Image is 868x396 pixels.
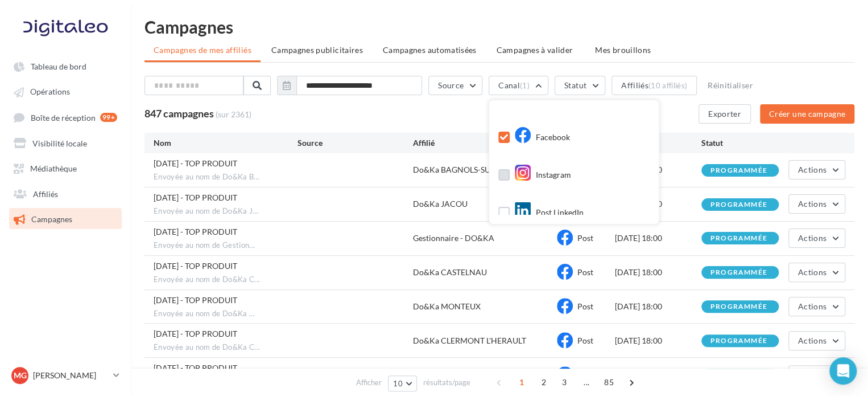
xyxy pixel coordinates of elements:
[512,373,531,391] span: 1
[154,309,255,319] span: Envoyée au nom de Do&Ka ...
[100,113,117,122] div: 99+
[710,201,767,209] div: programmée
[154,295,237,305] span: 28/08/2025 - TOP PRODUIT
[703,79,758,92] button: Réinitialiser
[413,232,557,244] div: Gestionnaire - DO&KA
[154,275,260,285] span: Envoyée au nom de Do&Ka C...
[555,76,605,95] button: Statut
[760,104,854,124] button: Créer une campagne
[413,301,557,312] div: Do&Ka MONTEUX
[31,62,86,71] span: Tableau de bord
[798,165,826,174] span: Actions
[798,336,826,345] span: Actions
[600,373,618,391] span: 85
[413,335,557,346] div: Do&Ka CLERMONT L'HERAULT
[14,370,27,381] span: MG
[615,267,701,278] div: [DATE] 18:00
[535,373,553,391] span: 2
[577,373,596,391] span: ...
[577,233,593,243] span: Post
[9,365,122,386] a: MG [PERSON_NAME]
[497,44,573,56] span: Campagnes à valider
[788,160,845,179] button: Actions
[7,208,124,228] a: Campagnes
[489,76,548,95] button: Canal(1)
[788,228,845,248] button: Actions
[33,189,58,198] span: Affiliés
[413,198,557,210] div: Do&Ka JACOU
[33,370,109,381] p: [PERSON_NAME]
[271,45,363,55] span: Campagnes publicitaires
[710,269,767,276] div: programmée
[615,301,701,312] div: [DATE] 18:00
[428,76,482,95] button: Source
[388,375,417,391] button: 10
[30,164,77,173] span: Médiathèque
[698,104,751,124] button: Exporter
[788,365,845,385] button: Actions
[710,235,767,242] div: programmée
[710,167,767,174] div: programmée
[154,227,237,236] span: 28/08/2025 - TOP PRODUIT
[154,172,259,182] span: Envoyée au nom de Do&Ka B...
[154,363,237,373] span: 28/08/2025 - TOP PRODUIT
[555,373,573,391] span: 3
[648,81,687,90] div: (10 affiliés)
[413,164,557,175] div: Do&Ka BAGNOLS-SUR-CEZE
[144,18,854,35] h1: Campagnes
[7,183,124,203] a: Affiliés
[798,267,826,277] span: Actions
[144,107,214,120] span: 847 campagnes
[615,232,701,244] div: [DATE] 18:00
[32,138,87,148] span: Visibilité locale
[577,301,593,311] span: Post
[154,158,237,168] span: 28/08/2025 - TOP PRODUIT
[829,357,857,385] div: Open Intercom Messenger
[393,379,403,388] span: 10
[788,297,845,316] button: Actions
[154,137,297,149] div: Nom
[611,76,697,95] button: Affiliés(10 affiliés)
[154,193,237,202] span: 28/08/2025 - TOP PRODUIT
[514,205,584,222] div: Post LinkedIn
[577,336,593,345] span: Post
[383,45,477,55] span: Campagnes automatisées
[701,137,788,149] div: Statut
[7,56,124,76] a: Tableau de bord
[520,81,530,90] span: (1)
[788,263,845,282] button: Actions
[413,267,557,278] div: Do&Ka CASTELNAU
[31,112,96,122] span: Boîte de réception
[297,137,413,149] div: Source
[595,45,651,55] span: Mes brouillons
[798,301,826,311] span: Actions
[154,240,255,251] span: Envoyée au nom de Gestion...
[216,109,251,119] span: (sur 2361)
[154,329,237,338] span: 28/08/2025 - TOP PRODUIT
[798,199,826,209] span: Actions
[788,194,845,214] button: Actions
[710,337,767,345] div: programmée
[154,342,260,353] span: Envoyée au nom de Do&Ka C...
[514,167,571,184] div: Instagram
[356,377,382,388] span: Afficher
[423,377,470,388] span: résultats/page
[577,267,593,277] span: Post
[154,206,258,217] span: Envoyée au nom de Do&Ka J...
[413,137,557,149] div: Affilié
[7,81,124,101] a: Opérations
[7,107,124,128] a: Boîte de réception 99+
[710,303,767,311] div: programmée
[7,132,124,153] a: Visibilité locale
[788,331,845,350] button: Actions
[615,335,701,346] div: [DATE] 18:00
[7,157,124,178] a: Médiathèque
[31,214,72,224] span: Campagnes
[30,87,70,97] span: Opérations
[798,233,826,243] span: Actions
[514,129,570,146] div: Facebook
[154,261,237,271] span: 28/08/2025 - TOP PRODUIT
